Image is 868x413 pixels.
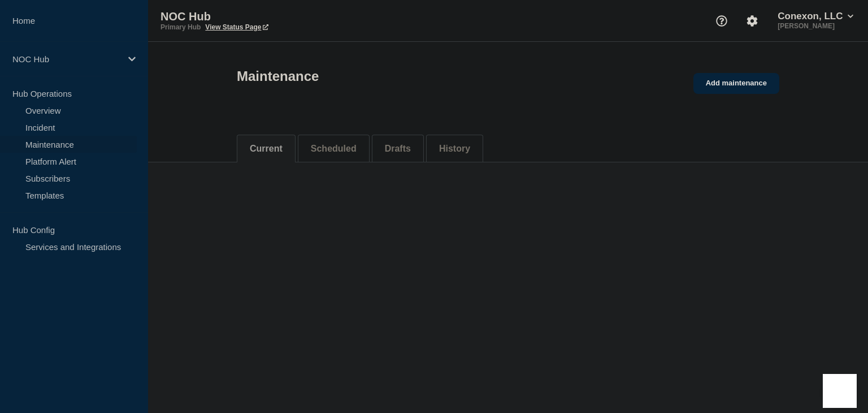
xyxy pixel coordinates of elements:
[775,11,856,22] button: Conexon, LLC
[385,144,411,154] button: Drafts
[693,73,779,94] a: Add maintenance
[160,23,201,31] p: Primary Hub
[740,9,764,33] button: Account settings
[311,144,357,154] button: Scheduled
[775,22,856,30] p: [PERSON_NAME]
[160,10,387,23] p: NOC Hub
[710,9,734,33] button: Support
[237,68,319,84] h1: Maintenance
[823,374,857,408] iframe: Help Scout Beacon - Open
[439,144,470,154] button: History
[12,54,121,64] p: NOC Hub
[205,23,268,31] a: View Status Page
[250,144,283,154] button: Current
